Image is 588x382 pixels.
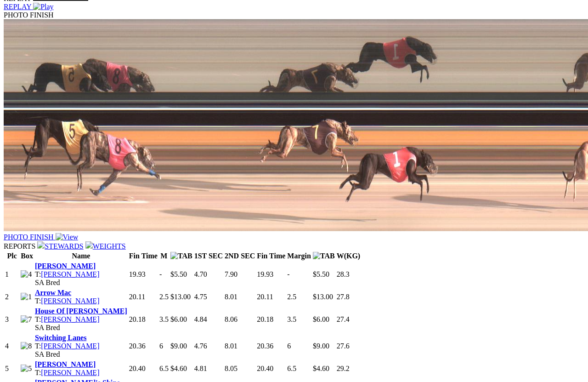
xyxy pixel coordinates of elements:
th: 1ST SEC [194,251,223,261]
a: WEIGHTS [85,242,126,250]
td: 5 [5,360,19,377]
span: 4.76 [194,342,207,350]
span: 28.3 [337,270,350,278]
span: 20.11 [257,293,273,301]
span: $5.50 [170,270,187,278]
span: 4.81 [194,365,207,372]
th: Box [20,251,34,261]
text: 6.5 [287,365,296,372]
span: 8.06 [225,315,237,323]
span: $9.00 [313,342,329,350]
img: Play [33,3,53,11]
text: 3.5 [159,315,169,323]
div: SA Bred [35,324,127,332]
a: [PERSON_NAME] [35,262,96,270]
span: 20.40 [129,365,146,372]
span: REPLAY [4,3,31,11]
span: 4.70 [194,270,207,278]
img: TAB [313,252,335,260]
img: file-red.svg [37,241,45,249]
a: STEWARDS [37,242,83,250]
img: TAB [170,252,192,260]
text: 3.5 [287,315,296,323]
a: House Of [PERSON_NAME] [35,307,127,315]
th: Name [34,251,128,261]
img: 7 [21,315,32,324]
span: 19.93 [129,270,146,278]
div: T: [35,297,127,305]
img: file-red.svg [85,241,93,249]
th: Fin Time [129,251,158,261]
a: [PERSON_NAME] [35,360,96,368]
div: SA Bred [35,350,127,359]
span: $4.60 [170,365,187,372]
img: 4 [21,270,32,279]
span: 20.36 [257,342,273,350]
span: 8.05 [225,365,237,372]
text: 6.5 [159,365,169,372]
span: 8.01 [225,342,237,350]
a: [PERSON_NAME] [41,315,99,323]
div: T: [35,270,127,279]
th: Plc [5,251,19,261]
th: W(KG) [336,251,361,261]
span: PHOTO FINISH [4,11,54,19]
th: 2ND SEC [224,251,255,261]
span: $6.00 [170,315,187,323]
text: 6 [159,342,163,350]
a: [PERSON_NAME] [41,342,99,350]
th: M [159,251,169,261]
td: 1 [5,262,19,287]
span: PHOTO FINISH [4,233,54,241]
span: 29.2 [337,365,350,372]
span: 20.40 [257,365,273,372]
span: $6.00 [313,315,329,323]
span: 4.84 [194,315,207,323]
span: 19.93 [257,270,273,278]
span: 4.75 [194,293,207,301]
span: $13.00 [313,293,333,301]
span: 20.36 [129,342,146,350]
a: [PERSON_NAME] [41,270,99,278]
text: 2.5 [159,293,169,301]
div: T: [35,315,127,324]
span: $5.50 [313,270,329,278]
span: 8.01 [225,293,237,301]
a: Arrow Mac [35,289,71,296]
th: Margin [287,251,311,261]
text: 2.5 [287,293,296,301]
span: 27.4 [337,315,350,323]
span: REPORTS [4,242,35,250]
span: 27.8 [337,293,350,301]
img: 1 [21,293,32,301]
span: 20.11 [129,293,145,301]
a: [PERSON_NAME] [41,297,99,305]
div: T: [35,369,127,377]
img: 5 [21,365,32,373]
span: 20.18 [257,315,273,323]
span: $4.60 [313,365,329,372]
a: [PERSON_NAME] [41,369,99,376]
img: 8 [21,342,32,350]
text: 6 [287,342,291,350]
text: - [287,270,289,278]
span: $13.00 [170,293,191,301]
div: T: [35,342,127,350]
span: 7.90 [225,270,237,278]
span: 27.6 [337,342,350,350]
span: 20.18 [129,315,146,323]
div: SA Bred [35,279,127,287]
a: Switching Lanes [35,334,86,342]
td: 2 [5,288,19,306]
td: 3 [5,307,19,332]
td: 4 [5,333,19,359]
text: - [159,270,162,278]
th: Fin Time [256,251,286,261]
img: View [56,233,79,241]
span: $9.00 [170,342,187,350]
